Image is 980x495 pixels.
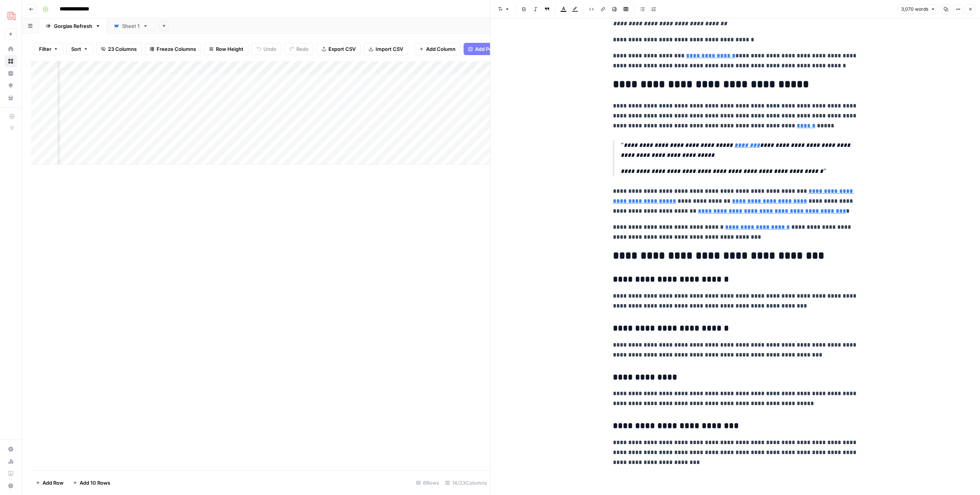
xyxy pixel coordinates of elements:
[157,45,196,53] span: Freeze Columns
[414,43,461,55] button: Add Column
[5,67,17,80] a: Insights
[426,45,456,53] span: Add Column
[39,18,107,34] a: Gorgias Refresh
[901,6,928,13] span: 3,070 words
[5,455,17,467] a: Usage
[442,477,490,489] div: 14/23 Columns
[475,45,517,53] span: Add Power Agent
[5,92,17,104] a: Your Data
[364,43,408,55] button: Import CSV
[54,22,92,30] div: Gorgias Refresh
[5,9,18,23] img: Gorgias Logo
[5,480,17,492] button: Help + Support
[5,43,17,55] a: Home
[464,43,528,55] button: Add Power Agent
[39,45,51,53] span: Filter
[5,6,17,25] button: Workspace: Gorgias
[145,43,201,55] button: Freeze Columns
[96,43,142,55] button: 23 Columns
[108,45,137,53] span: 23 Columns
[216,45,243,53] span: Row Height
[252,43,281,55] button: Undo
[5,467,17,480] a: Learning Hub
[284,43,314,55] button: Redo
[122,22,140,30] div: Sheet 1
[5,55,17,67] a: Browse
[42,479,64,487] span: Add Row
[66,43,93,55] button: Sort
[376,45,403,53] span: Import CSV
[413,477,442,489] div: 6 Rows
[898,4,939,14] button: 3,070 words
[31,477,68,489] button: Add Row
[296,45,309,53] span: Redo
[71,45,81,53] span: Sort
[204,43,248,55] button: Row Height
[5,80,17,92] a: Opportunities
[263,45,276,53] span: Undo
[107,18,155,34] a: Sheet 1
[328,45,356,53] span: Export CSV
[68,477,115,489] button: Add 10 Rows
[5,443,17,455] a: Settings
[34,43,63,55] button: Filter
[317,43,361,55] button: Export CSV
[80,479,110,487] span: Add 10 Rows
